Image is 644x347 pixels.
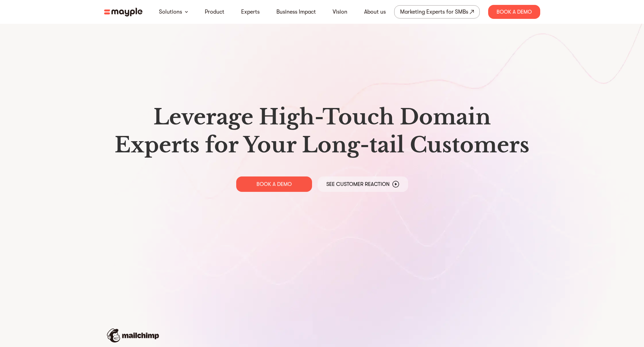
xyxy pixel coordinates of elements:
div: Book A Demo [488,5,540,19]
p: BOOK A DEMO [256,181,292,188]
div: Marketing Experts for SMBs [400,7,468,17]
img: arrow-down [185,11,188,13]
a: Product [205,8,224,16]
img: mailchimp-logo [107,328,159,342]
h1: Leverage High-Touch Domain Experts for Your Long-tail Customers [110,103,535,159]
a: See Customer Reaction [318,176,408,192]
a: Vision [333,8,347,16]
a: Experts [241,8,260,16]
a: About us [364,8,386,16]
a: BOOK A DEMO [236,176,312,192]
img: mayple-logo [104,8,143,16]
a: Business Impact [276,8,316,16]
a: Solutions [159,8,182,16]
p: See Customer Reaction [326,181,390,188]
a: Marketing Experts for SMBs [394,5,480,19]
